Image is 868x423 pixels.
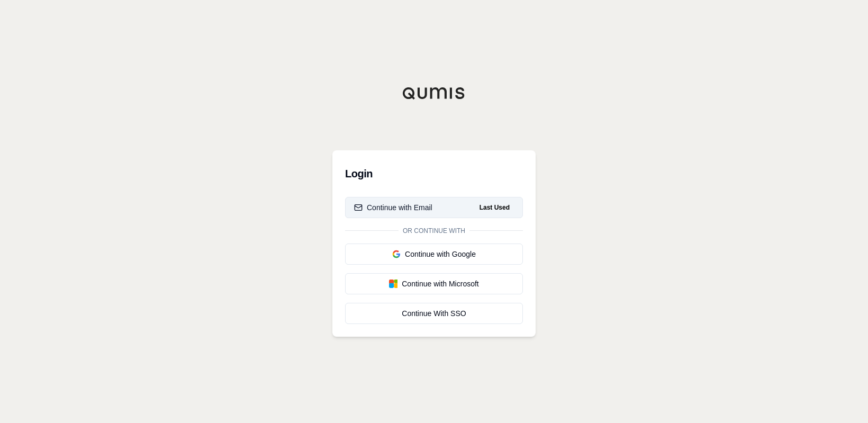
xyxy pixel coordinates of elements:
a: Continue With SSO [345,303,523,324]
h3: Login [345,163,523,184]
div: Continue with Google [354,249,514,259]
span: Or continue with [399,227,469,235]
img: Qumis [402,87,466,100]
button: Continue with Microsoft [345,273,523,294]
span: Last Used [475,201,514,214]
div: Continue with Email [354,202,432,213]
button: Continue with Google [345,244,523,265]
button: Continue with EmailLast Used [345,197,523,218]
div: Continue with Microsoft [354,278,514,289]
div: Continue With SSO [354,308,514,319]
